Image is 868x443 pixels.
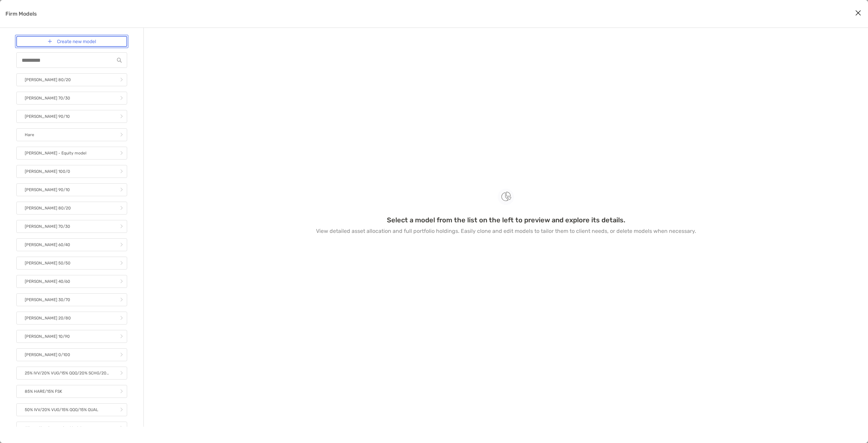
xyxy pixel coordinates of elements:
[25,277,70,286] p: [PERSON_NAME] 40/60
[16,110,127,123] a: [PERSON_NAME] 90/10
[117,58,122,63] img: input icon
[25,149,86,158] p: [PERSON_NAME] - Equity model
[25,369,111,377] p: 25% IVV/20% VUG/15% QQQ/20% SCHG/20% PAUG
[16,128,127,141] a: Hare
[25,222,70,231] p: [PERSON_NAME] 70/30
[25,186,70,194] p: [PERSON_NAME] 90/10
[16,183,127,196] a: [PERSON_NAME] 90/10
[16,403,127,416] a: 50% IVV/20% VUG/15% QQQ/15% QUAL
[316,227,696,235] p: View detailed asset allocation and full portfolio holdings. Easily clone and edit models to tailo...
[25,76,71,84] p: [PERSON_NAME] 80/20
[16,165,127,178] a: [PERSON_NAME] 100/0
[16,202,127,215] a: [PERSON_NAME] 80/20
[16,385,127,398] a: 85% HARE/15% FSK
[25,94,70,103] p: [PERSON_NAME] 70/30
[25,424,81,432] p: Alternative Aggressive Model
[25,332,70,341] p: [PERSON_NAME] 10/90
[25,204,71,213] p: [PERSON_NAME] 80/20
[5,10,37,18] p: Firm Models
[16,238,127,251] a: [PERSON_NAME] 60/40
[25,351,70,359] p: [PERSON_NAME] 0/100
[16,348,127,361] a: [PERSON_NAME] 0/100
[25,167,70,176] p: [PERSON_NAME] 100/0
[16,275,127,288] a: [PERSON_NAME] 40/60
[16,330,127,343] a: [PERSON_NAME] 10/90
[16,220,127,233] a: [PERSON_NAME] 70/30
[16,92,127,105] a: [PERSON_NAME] 70/30
[16,367,127,380] a: 25% IVV/20% VUG/15% QQQ/20% SCHG/20% PAUG
[25,241,70,249] p: [PERSON_NAME] 60/40
[25,296,70,304] p: [PERSON_NAME] 30/70
[387,216,625,224] h3: Select a model from the list on the left to preview and explore its details.
[16,73,127,86] a: [PERSON_NAME] 80/20
[25,259,71,267] p: [PERSON_NAME] 50/50
[25,387,62,396] p: 85% HARE/15% FSK
[16,422,127,435] a: Alternative Aggressive Model
[16,36,127,47] a: Create new model
[853,8,863,18] button: Close modal
[16,147,127,160] a: [PERSON_NAME] - Equity model
[16,312,127,325] a: [PERSON_NAME] 20/80
[16,257,127,270] a: [PERSON_NAME] 50/50
[25,314,71,322] p: [PERSON_NAME] 20/80
[25,112,70,121] p: [PERSON_NAME] 90/10
[25,406,98,414] p: 50% IVV/20% VUG/15% QQQ/15% QUAL
[16,293,127,306] a: [PERSON_NAME] 30/70
[25,131,34,139] p: Hare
